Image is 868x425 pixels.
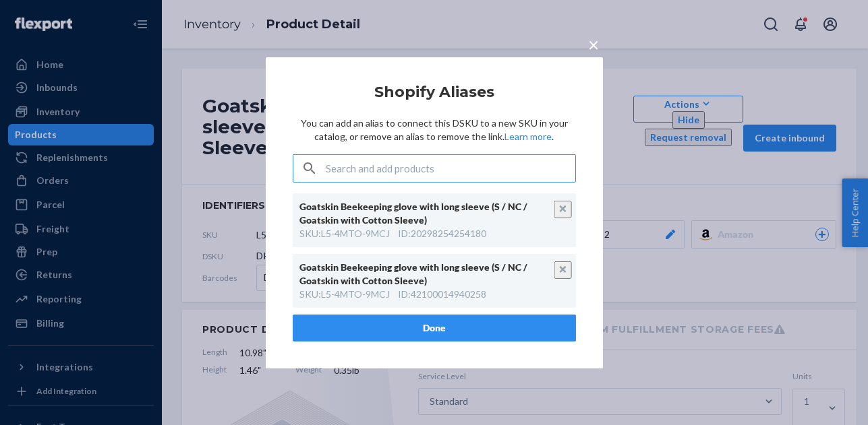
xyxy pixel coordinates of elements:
div: SKU : L5-4MTO-9MCJ [299,227,390,240]
div: ID : 20298254254180 [398,227,486,240]
input: Search and add products [326,155,575,182]
div: ID : 42100014940258 [398,288,486,301]
div: SKU : L5-4MTO-9MCJ [299,288,390,301]
h2: Shopify Aliases [293,84,576,100]
button: Unlink [554,261,571,279]
span: × [588,32,599,55]
button: Unlink [554,201,571,218]
button: Done [293,315,576,341]
div: Goatskin Beekeeping glove with long sleeve (S / NC / Goatskin with Cotton Sleeve) [299,261,556,288]
p: You can add an alias to connect this DSKU to a new SKU in your catalog, or remove an alias to rem... [293,117,576,143]
div: Goatskin Beekeeping glove with long sleeve (S / NC / Goatskin with Cotton Sleeve) [299,200,556,227]
a: Learn more [504,131,552,142]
